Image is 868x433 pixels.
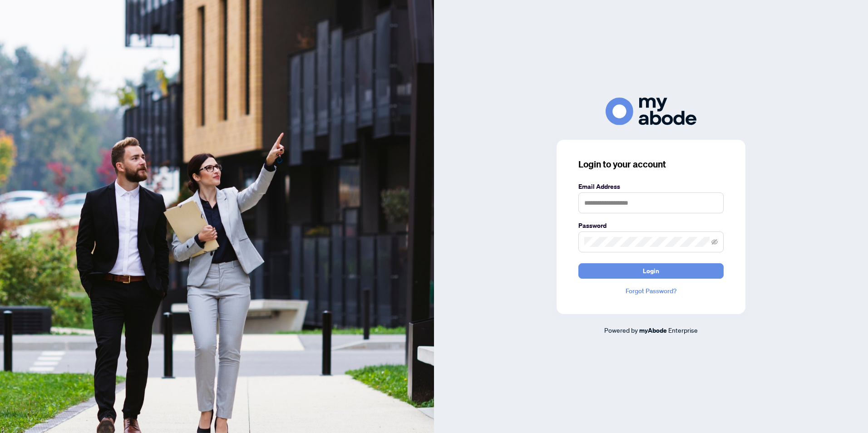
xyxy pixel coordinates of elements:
a: myAbode [639,325,667,335]
h3: Login to your account [578,158,724,171]
img: ma-logo [606,98,696,125]
a: Forgot Password? [578,286,724,296]
label: Password [578,221,724,231]
span: Login [643,264,659,278]
span: Enterprise [668,326,698,334]
span: eye-invisible [711,239,718,245]
label: Email Address [578,182,724,192]
span: Powered by [604,326,638,334]
button: Login [578,263,724,279]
